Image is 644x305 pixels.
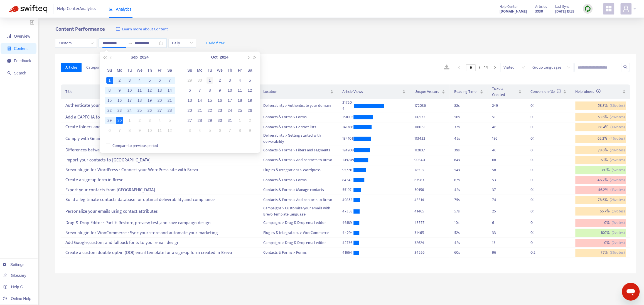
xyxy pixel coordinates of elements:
div: 29 [106,117,113,124]
td: 2024-09-17 [125,95,135,105]
li: Next Page [490,64,499,71]
div: 17 [126,97,133,104]
button: Sep [131,52,138,63]
td: Contacts & Forms > Forms [259,112,338,122]
div: 11 [136,87,143,94]
div: 4 [196,127,203,134]
div: 3 [227,77,233,84]
span: / [479,65,480,69]
div: 31 [227,117,233,124]
div: 19 [146,97,153,104]
td: 2024-09-14 [165,85,175,95]
td: 2024-09-01 [105,75,115,85]
td: 2024-10-09 [135,125,145,135]
td: 2024-09-27 [155,105,165,115]
div: 8 [237,127,243,134]
td: 2024-09-20 [155,95,165,105]
div: 186 [492,135,503,142]
span: to [128,41,132,45]
span: Daily [172,39,193,47]
div: 1 [106,77,113,84]
td: 2024-09-07 [165,75,175,85]
td: 2024-10-04 [155,115,165,125]
div: 134101 [342,135,353,142]
td: 2024-11-05 [205,125,215,135]
span: Conversion (%) [530,88,561,95]
span: Tickets Created [492,86,517,98]
td: 2024-09-13 [155,85,165,95]
button: Oct [211,52,217,63]
span: Unique Visitors [414,89,441,95]
button: right [490,64,499,71]
div: 113422 [414,135,445,142]
div: 6 [106,127,113,134]
div: 25 [237,107,243,114]
div: 11 [237,87,243,94]
th: Location [259,84,338,99]
th: Reading Time [449,84,488,99]
div: 10 [146,127,153,134]
td: 2024-10-07 [195,85,205,95]
td: 2024-09-25 [135,105,145,115]
div: 7 [227,127,233,134]
div: 10 [126,87,133,94]
button: 2024 [140,52,149,63]
span: ( 36 votes) [609,103,625,109]
div: 6 [156,77,163,84]
li: Previous Page [455,64,464,71]
div: Comply with Gmail, Yahoo, and Microsoft's requirements for email senders [65,134,254,143]
span: swap-right [128,41,132,45]
div: 29 [186,77,193,84]
span: Article Views [342,89,401,95]
div: 1 [207,77,213,84]
img: image-link [116,27,120,32]
span: message [7,59,11,63]
td: 2024-09-02 [115,75,125,85]
td: 2024-10-01 [205,75,215,85]
td: 2024-11-06 [215,125,225,135]
button: + Add filter [201,39,229,48]
div: 2 [136,117,143,124]
iframe: Button to launch messaging window [622,283,640,301]
div: 0 [530,124,542,130]
span: right [493,66,496,69]
div: 21 [196,107,203,114]
div: 118619 [414,124,445,130]
div: 2 [247,117,253,124]
div: 12 [247,87,253,94]
div: 15 [207,97,213,104]
div: 7 [196,87,203,94]
span: Group Languages [532,63,570,72]
th: Mo [195,65,205,75]
div: 30 [196,77,203,84]
button: left [455,64,464,71]
td: 2024-10-02 [215,75,225,85]
td: 2024-10-27 [185,115,195,125]
div: 20 [186,107,193,114]
div: 58.3 % [575,101,626,110]
td: 2024-11-01 [235,115,245,125]
div: 4 [237,77,243,84]
div: 7 [166,77,173,84]
div: 112837 [414,147,445,153]
td: Contacts & Forms > Add contacts to Brevo [259,155,338,165]
div: 8 [106,87,113,94]
span: ( 28 votes) [609,147,625,153]
span: Help Centers [11,285,34,289]
th: Sa [245,65,255,75]
td: 2024-10-10 [145,125,155,135]
span: Help Center [500,4,518,10]
td: 2024-11-04 [195,125,205,135]
div: 13 [156,87,163,94]
div: 26 [146,107,153,114]
span: Reading Time [454,89,479,95]
div: 3 [126,77,133,84]
td: 2024-10-07 [115,125,125,135]
td: 2024-10-31 [225,115,235,125]
td: 2024-10-21 [195,105,205,115]
div: 12 [166,127,173,134]
th: Tu [125,65,135,75]
span: search [7,71,11,75]
td: 2024-09-26 [145,105,155,115]
div: 18 [237,97,243,104]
